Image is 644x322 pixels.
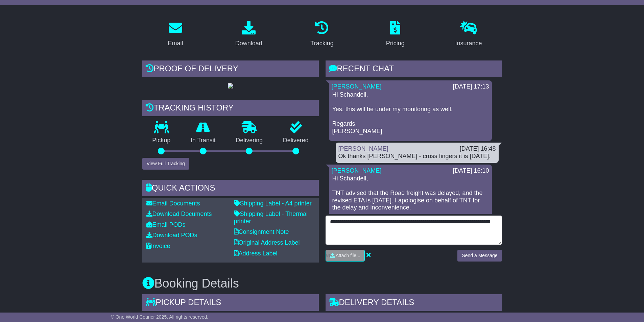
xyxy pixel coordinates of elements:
[146,210,212,217] a: Download Documents
[146,243,170,249] a: Invoice
[460,145,496,153] div: [DATE] 16:48
[168,39,183,48] div: Email
[338,153,496,160] div: Ok thanks [PERSON_NAME] - cross fingers it is [DATE].
[142,158,189,170] button: View Full Tracking
[273,137,319,144] p: Delivered
[453,167,489,175] div: [DATE] 16:10
[326,60,502,79] div: RECENT CHAT
[142,277,502,290] h3: Booking Details
[326,294,502,313] div: Delivery Details
[142,294,319,313] div: Pickup Details
[146,221,186,228] a: Email PODs
[181,137,226,144] p: In Transit
[146,232,197,239] a: Download PODs
[234,239,300,246] a: Original Address Label
[163,19,187,50] a: Email
[234,250,278,257] a: Address Label
[142,137,181,144] p: Pickup
[451,19,486,50] a: Insurance
[235,39,262,48] div: Download
[231,19,267,50] a: Download
[226,137,273,144] p: Delivering
[306,19,338,50] a: Tracking
[228,83,233,89] img: GetPodImage
[332,167,382,174] a: [PERSON_NAME]
[234,228,289,235] a: Consignment Note
[332,83,382,90] a: [PERSON_NAME]
[338,145,388,152] a: [PERSON_NAME]
[457,250,502,262] button: Send a Message
[142,60,319,79] div: Proof of Delivery
[386,39,405,48] div: Pricing
[382,19,409,50] a: Pricing
[142,100,319,118] div: Tracking history
[234,200,312,207] a: Shipping Label - A4 printer
[142,180,319,198] div: Quick Actions
[146,200,200,207] a: Email Documents
[332,91,488,135] p: Hi Schandell, Yes, this will be under my monitoring as well. Regards, [PERSON_NAME]
[453,83,489,91] div: [DATE] 17:13
[455,39,482,48] div: Insurance
[111,314,209,320] span: © One World Courier 2025. All rights reserved.
[332,175,488,233] p: Hi Schandell, TNT advised that the Road freight was delayed, and the revised ETA is [DATE]. I apo...
[310,39,333,48] div: Tracking
[234,210,308,225] a: Shipping Label - Thermal printer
